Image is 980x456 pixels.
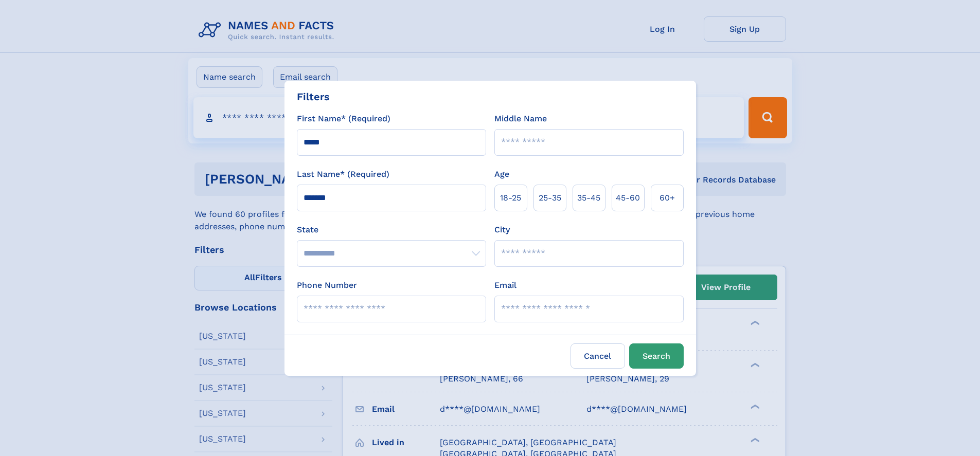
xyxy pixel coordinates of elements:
[494,224,510,236] label: City
[297,113,390,125] label: First Name* (Required)
[629,343,684,369] button: Search
[494,113,547,125] label: Middle Name
[297,279,357,291] label: Phone Number
[297,224,486,236] label: State
[539,192,561,204] span: 25‑35
[297,168,389,180] label: Last Name* (Required)
[500,192,521,204] span: 18‑25
[494,168,509,180] label: Age
[297,89,330,104] div: Filters
[660,192,675,204] span: 60+
[494,279,516,291] label: Email
[571,343,625,369] label: Cancel
[577,192,600,204] span: 35‑45
[616,192,640,204] span: 45‑60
